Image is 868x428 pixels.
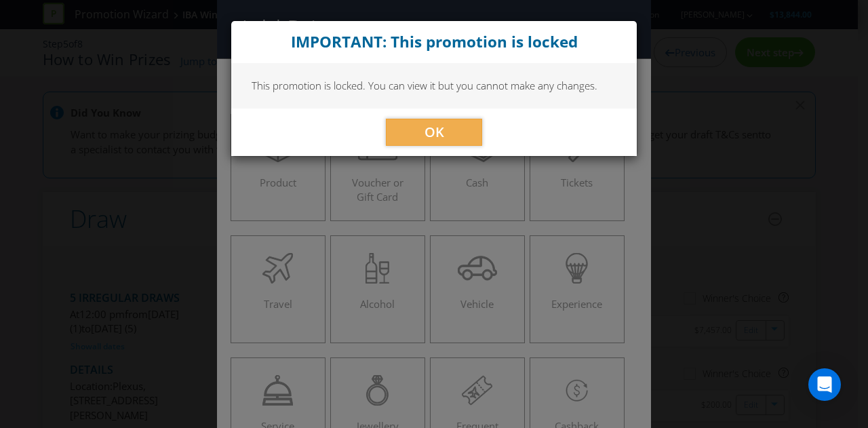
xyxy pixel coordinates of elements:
[231,21,637,63] div: Close
[386,119,482,146] button: OK
[808,368,841,401] div: Open Intercom Messenger
[231,63,637,108] div: This promotion is locked. You can view it but you cannot make any changes.
[425,123,444,141] span: OK
[291,31,578,52] strong: IMPORTANT: This promotion is locked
